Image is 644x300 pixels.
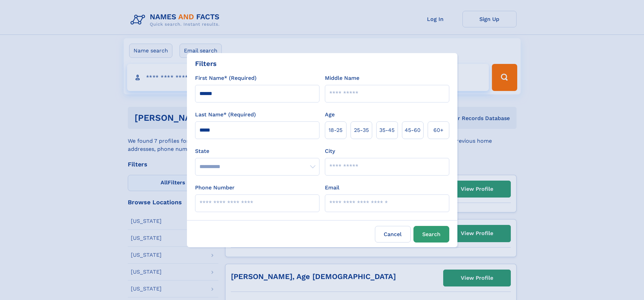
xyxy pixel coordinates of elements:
[405,126,421,134] span: 45‑60
[354,126,369,134] span: 25‑35
[195,111,256,119] label: Last Name* (Required)
[329,126,342,134] span: 18‑25
[325,111,335,119] label: Age
[325,184,339,192] label: Email
[195,184,235,192] label: Phone Number
[325,147,335,155] label: City
[325,74,359,82] label: Middle Name
[413,226,449,243] button: Search
[375,226,411,243] label: Cancel
[195,59,217,69] div: Filters
[195,74,257,82] label: First Name* (Required)
[195,147,319,155] label: State
[433,126,444,134] span: 60+
[379,126,395,134] span: 35‑45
